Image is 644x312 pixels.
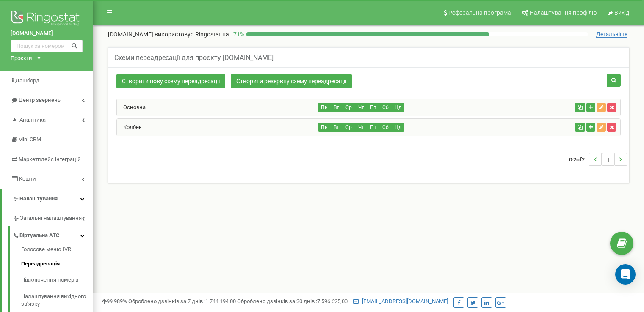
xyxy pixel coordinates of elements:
[317,298,348,304] u: 7 596 625,00
[205,298,236,304] u: 1 744 194,00
[20,214,82,222] span: Загальні налаштування
[13,208,93,226] a: Загальні налаштування
[615,264,636,285] div: Open Intercom Messenger
[13,226,93,243] a: Віртуальна АТС
[237,298,348,304] span: Оброблено дзвінків за 30 днів :
[576,156,582,163] span: of
[318,103,331,112] button: Пн
[607,74,621,87] button: Пошук схеми переадресації
[231,74,352,88] a: Створити резервну схему переадресації
[102,298,127,304] span: 99,989%
[11,30,83,38] a: [DOMAIN_NAME]
[21,256,93,272] a: Переадресація
[355,123,368,132] button: Чт
[19,156,81,162] span: Маркетплейс інтеграцій
[117,104,146,110] a: Основна
[367,103,380,112] button: Пт
[602,153,614,166] li: 1
[392,103,404,112] button: Нд
[11,8,83,30] img: Ringostat logo
[367,123,380,132] button: Пт
[11,40,83,52] input: Пошук за номером
[379,103,392,112] button: Сб
[114,54,274,62] h5: Схеми переадресації для проєкту [DOMAIN_NAME]
[596,31,627,38] span: Детальніше
[18,136,41,142] span: Mini CRM
[330,103,343,112] button: Вт
[19,117,46,123] span: Аналiтика
[19,195,58,202] span: Налаштування
[155,31,229,38] span: використовує Ringostat на
[116,74,225,88] a: Створити нову схему переадресації
[19,232,60,240] span: Віртуальна АТС
[343,123,355,132] button: Ср
[343,103,355,112] button: Ср
[117,124,142,130] a: Колбек
[128,298,236,304] span: Оброблено дзвінків за 7 днів :
[379,123,392,132] button: Сб
[614,9,629,16] span: Вихід
[2,189,93,209] a: Налаштування
[353,298,448,304] a: [EMAIL_ADDRESS][DOMAIN_NAME]
[108,30,229,38] p: [DOMAIN_NAME]
[21,246,93,256] a: Голосове меню IVR
[19,97,61,103] span: Центр звернень
[530,9,597,16] span: Налаштування профілю
[392,123,404,132] button: Нд
[330,123,343,132] button: Вт
[569,153,589,166] span: 0-2 2
[229,30,246,38] p: 71 %
[318,123,331,132] button: Пн
[19,175,36,182] span: Кошти
[11,55,32,63] div: Проєкти
[15,77,39,84] span: Дашборд
[21,272,93,288] a: Підключення номерів
[448,9,511,16] span: Реферальна програма
[569,145,627,174] nav: ...
[355,103,368,112] button: Чт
